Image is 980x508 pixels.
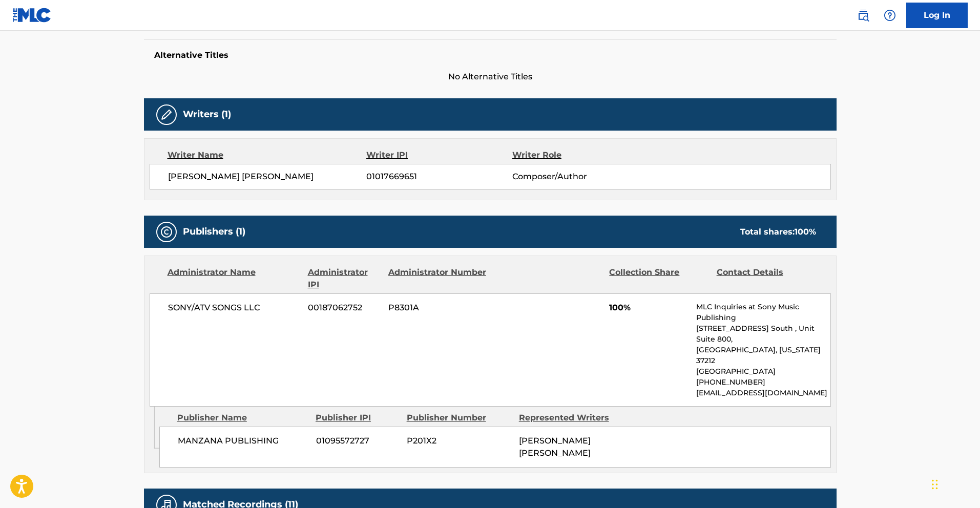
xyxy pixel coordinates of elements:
div: Writer Role [512,149,645,161]
div: Publisher Number [407,412,511,424]
span: P8301A [388,302,488,314]
div: Administrator Name [168,266,300,291]
div: Writer IPI [366,149,512,161]
span: No Alternative Titles [144,71,837,83]
span: [PERSON_NAME] [PERSON_NAME] [168,171,367,183]
p: [PHONE_NUMBER] [696,377,830,388]
a: Log In [906,3,968,28]
div: Total shares: [740,226,816,238]
div: Represented Writers [519,412,623,424]
div: Publisher IPI [316,412,399,424]
img: Publishers [160,226,173,238]
span: SONY/ATV SONGS LLC [168,302,301,314]
p: [STREET_ADDRESS] South , Unit Suite 800, [696,323,830,345]
span: 00187062752 [308,302,381,314]
h5: Publishers (1) [183,226,245,238]
div: Writer Name [168,149,367,161]
a: Public Search [853,5,873,26]
p: [EMAIL_ADDRESS][DOMAIN_NAME] [696,388,830,398]
span: Composer/Author [512,171,645,183]
span: MANZANA PUBLISHING [178,435,308,447]
img: help [884,9,896,22]
span: 01095572727 [316,435,399,447]
p: [GEOGRAPHIC_DATA], [US_STATE] 37212 [696,345,830,366]
h5: Alternative Titles [154,50,826,60]
img: MLC Logo [12,8,52,23]
iframe: Chat Widget [929,459,980,508]
span: P201X2 [407,435,511,447]
div: Publisher Name [177,412,308,424]
span: 01017669651 [366,171,512,183]
h5: Writers (1) [183,109,231,120]
span: 100 % [795,227,816,237]
span: 100% [609,302,689,314]
div: Administrator Number [388,266,488,291]
div: Help [880,5,900,26]
div: Administrator IPI [308,266,381,291]
div: Collection Share [609,266,708,291]
p: [GEOGRAPHIC_DATA] [696,366,830,377]
div: Drag [932,469,938,500]
div: Contact Details [717,266,816,291]
img: Writers [160,109,173,121]
p: MLC Inquiries at Sony Music Publishing [696,302,830,323]
span: [PERSON_NAME] [PERSON_NAME] [519,436,591,458]
img: search [857,9,869,22]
